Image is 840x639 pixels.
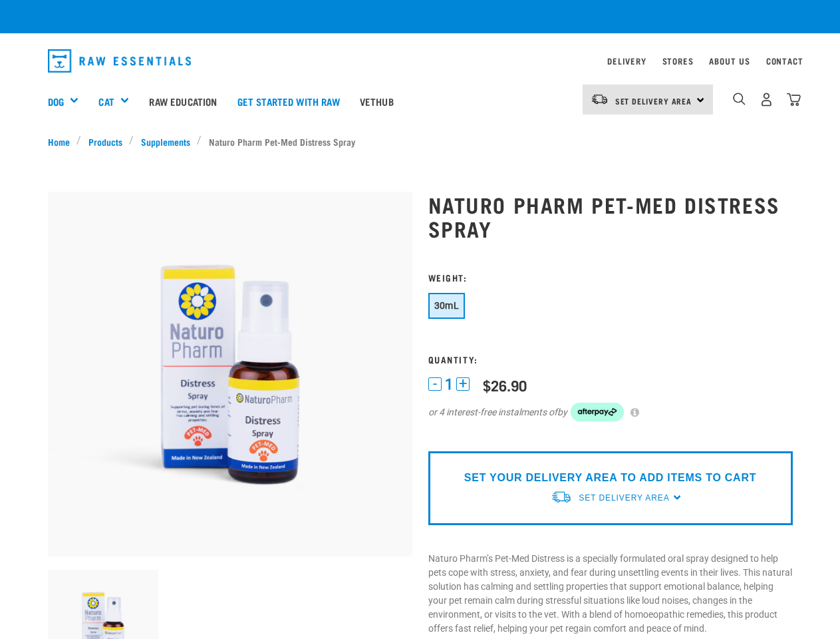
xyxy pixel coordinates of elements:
[428,552,793,636] p: Naturo Pharm’s Pet-Med Distress is a specially formulated oral spray designed to help pets cope w...
[483,377,527,393] div: $26.90
[571,403,624,421] img: Afterpay
[456,377,470,391] button: +
[428,403,793,421] div: or 4 interest-free instalments of by
[551,490,572,504] img: van-moving.png
[615,99,692,103] span: Set Delivery Area
[134,134,197,148] a: Supplements
[733,93,746,105] img: home-icon-1@2x.png
[607,59,646,63] a: Delivery
[428,377,442,391] button: -
[139,75,227,128] a: Raw Education
[445,377,453,391] span: 1
[81,134,129,148] a: Products
[579,493,669,503] span: Set Delivery Area
[428,192,793,240] h1: Naturo Pharm Pet-Med Distress Spray
[48,49,192,73] img: Raw Essentials Logo
[98,94,114,109] a: Cat
[591,93,609,105] img: van-moving.png
[48,192,412,556] img: RE Product Shoot 2023 Nov8635
[787,93,801,106] img: home-icon@2x.png
[760,93,773,106] img: user.png
[428,354,793,364] h3: Quantity:
[662,59,694,63] a: Stores
[434,300,460,311] span: 30mL
[709,59,750,63] a: About Us
[464,470,756,486] p: SET YOUR DELIVERY AREA TO ADD ITEMS TO CART
[766,59,803,63] a: Contact
[48,134,793,148] nav: breadcrumbs
[37,44,803,78] nav: dropdown navigation
[48,134,77,148] a: Home
[428,272,793,282] h3: Weight:
[428,293,466,319] button: 30mL
[48,94,64,109] a: Dog
[227,75,350,128] a: Get started with Raw
[350,75,404,128] a: Vethub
